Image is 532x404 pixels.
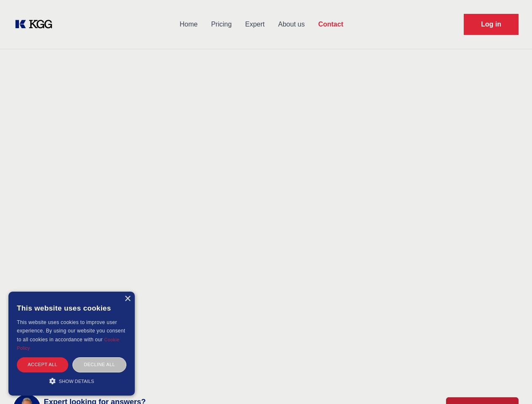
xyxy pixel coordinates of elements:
[238,13,271,35] a: Expert
[17,337,120,351] a: Cookie Policy
[490,364,532,404] iframe: Chat Widget
[17,357,68,372] div: Accept all
[17,298,126,318] div: This website uses cookies
[72,357,126,372] div: Decline all
[271,13,311,35] a: About us
[17,319,125,343] span: This website uses cookies to improve user experience. By using our website you consent to all coo...
[204,13,238,35] a: Pricing
[173,13,204,35] a: Home
[311,13,350,35] a: Contact
[13,18,59,31] a: KOL Knowledge Platform: Talk to Key External Experts (KEE)
[464,14,519,35] a: Request Demo
[59,379,94,384] span: Show details
[124,296,131,302] div: Close
[17,377,126,385] div: Show details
